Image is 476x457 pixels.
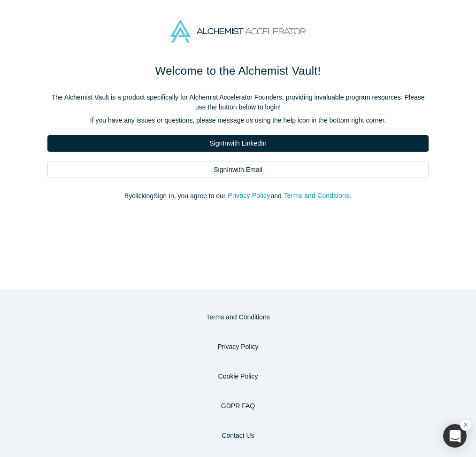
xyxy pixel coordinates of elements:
[211,398,265,414] a: GDPR FAQ
[227,190,270,201] button: Privacy Policy
[170,20,306,43] img: Alchemist Accelerator Logo
[196,309,279,325] button: Terms and Conditions
[212,427,264,444] button: Contact Us
[47,191,429,201] p: By clicking Sign In , you agree to our and .
[47,62,429,79] h1: Welcome to the Alchemist Vault!
[47,135,429,152] a: SignInwith LinkedIn
[284,190,350,201] button: Terms and Conditions
[47,116,429,125] p: If you have any issues or questions, please message us using the help icon in the bottom right co...
[208,368,268,385] button: Cookie Policy
[207,339,268,355] button: Privacy Policy
[47,93,429,112] p: The Alchemist Vault is a product specifically for Alchemist Accelerator Founders, providing inval...
[47,162,429,178] a: SignInwith Email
